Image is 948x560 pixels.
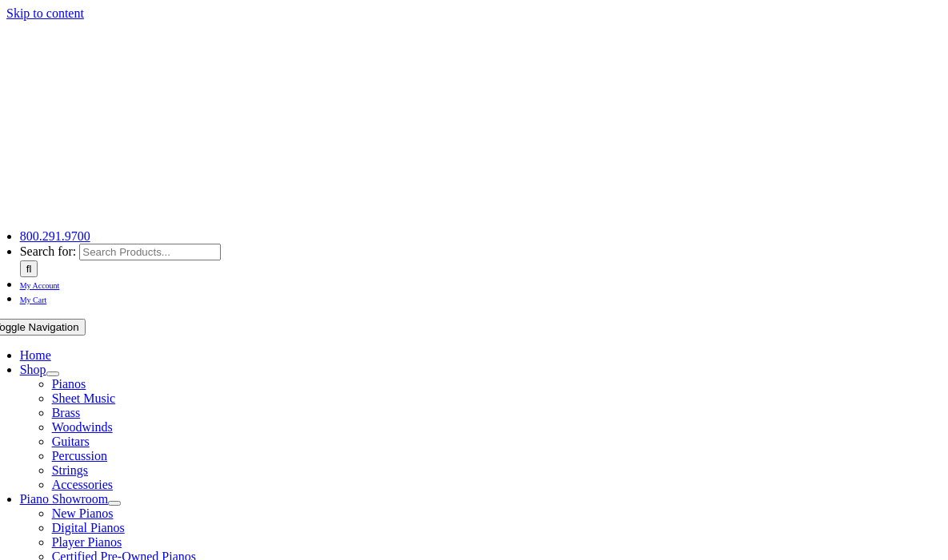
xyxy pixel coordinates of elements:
[52,463,88,477] a: Strings
[20,244,77,258] span: Search for:
[20,292,47,305] a: My Cart
[20,296,47,304] span: My Cart
[52,377,86,391] a: Pianos
[52,406,81,419] a: Brass
[52,521,125,534] a: Digital Pianos
[52,478,113,491] a: Accessories
[108,501,121,506] button: Open submenu of Piano Showroom
[20,277,60,291] a: My Account
[46,371,59,376] button: Open submenu of Shop
[52,435,90,448] a: Guitars
[20,281,60,290] span: My Account
[52,506,114,520] a: New Pianos
[52,420,113,434] a: Woodwinds
[52,449,107,463] a: Percussion
[52,535,122,549] a: Player Pianos
[20,492,109,506] a: Piano Showroom
[79,244,221,260] input: Search Products...
[20,229,90,243] a: 800.291.9700
[20,348,51,362] a: Home
[20,260,38,277] input: Search
[52,391,116,405] a: Sheet Music
[6,6,84,20] a: Skip to content
[20,363,46,376] a: Shop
